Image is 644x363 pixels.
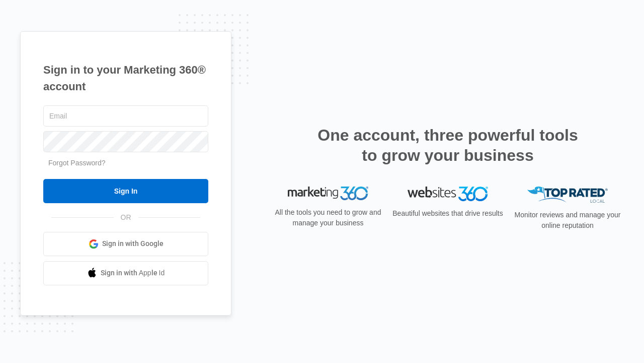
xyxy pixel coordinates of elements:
[288,187,368,201] img: Marketing 360
[114,212,138,223] span: OR
[511,210,624,231] p: Monitor reviews and manage your online reputation
[314,125,581,165] h2: One account, three powerful tools to grow your business
[272,207,384,228] p: All the tools you need to grow and manage your business
[391,208,504,219] p: Beautiful websites that drive results
[43,105,208,127] input: Email
[48,159,106,167] a: Forgot Password?
[43,232,208,256] a: Sign in with Google
[43,261,208,285] a: Sign in with Apple Id
[101,268,165,278] span: Sign in with Apple Id
[43,62,208,95] h1: Sign in to your Marketing 360® account
[408,187,488,201] img: Websites 360
[43,179,208,203] input: Sign In
[527,187,608,203] img: Top Rated Local
[102,238,164,249] span: Sign in with Google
